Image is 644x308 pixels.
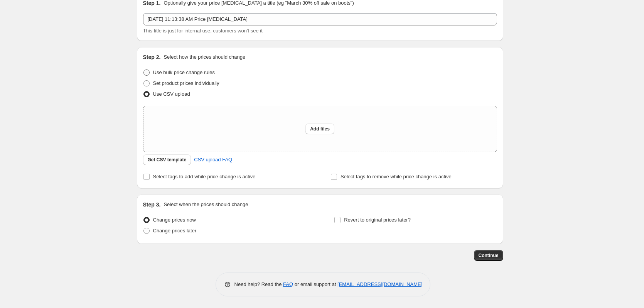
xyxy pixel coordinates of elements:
span: Change prices later [153,228,197,234]
span: Need help? Read the [234,281,283,287]
h2: Step 2. [143,53,161,61]
span: Use bulk price change rules [153,69,215,75]
span: Get CSV template [148,157,187,163]
p: Select how the prices should change [164,53,245,61]
button: Add files [305,124,334,134]
span: Select tags to remove while price change is active [341,174,452,179]
span: Change prices now [153,217,196,223]
span: Select tags to add while price change is active [153,174,256,179]
a: CSV upload FAQ [189,154,237,166]
span: CSV upload FAQ [194,156,232,164]
span: Use CSV upload [153,91,190,97]
input: 30% off holiday sale [143,13,497,25]
p: Select when the prices should change [164,201,248,208]
span: Continue [479,252,499,259]
button: Continue [474,250,503,261]
a: [EMAIL_ADDRESS][DOMAIN_NAME] [337,281,422,287]
span: Revert to original prices later? [344,217,411,223]
span: Add files [310,126,330,132]
a: FAQ [283,281,293,287]
span: This title is just for internal use, customers won't see it [143,28,263,34]
h2: Step 3. [143,201,161,208]
span: or email support at [293,281,337,287]
button: Get CSV template [143,154,191,165]
span: Set product prices individually [153,80,219,86]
